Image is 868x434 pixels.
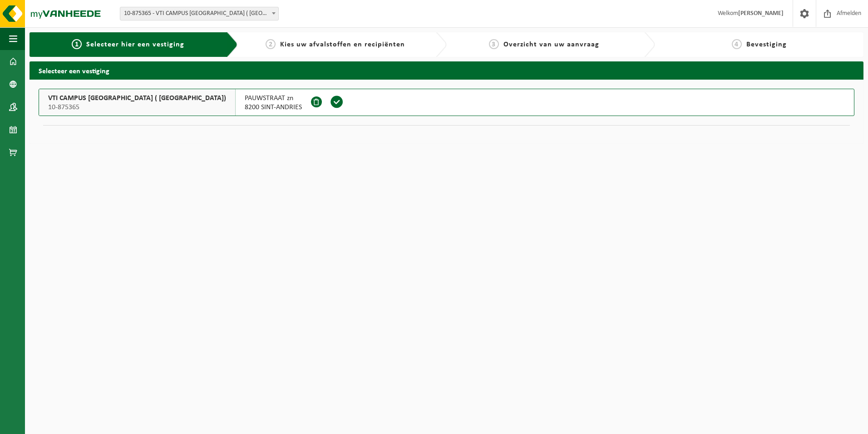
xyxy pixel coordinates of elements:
h2: Selecteer een vestiging [30,61,863,79]
span: Kies uw afvalstoffen en recipiënten [280,41,405,48]
span: 10-875365 [48,103,226,112]
span: 10-875365 - VTI CAMPUS ZANDSTRAAT ( PAUWSTRAAT) - SINT-ANDRIES [120,7,279,20]
span: 10-875365 - VTI CAMPUS ZANDSTRAAT ( PAUWSTRAAT) - SINT-ANDRIES [120,7,278,20]
span: Selecteer hier een vestiging [86,41,184,48]
span: 8200 SINT-ANDRIES [245,103,302,112]
span: VTI CAMPUS [GEOGRAPHIC_DATA] ( [GEOGRAPHIC_DATA]) [48,94,226,103]
span: Bevestiging [746,41,787,48]
span: Overzicht van uw aanvraag [503,41,599,48]
span: PAUWSTRAAT zn [245,94,302,103]
span: 1 [72,39,82,49]
span: 4 [732,39,742,49]
strong: [PERSON_NAME] [738,10,784,17]
span: 2 [266,39,276,49]
button: VTI CAMPUS [GEOGRAPHIC_DATA] ( [GEOGRAPHIC_DATA]) 10-875365 PAUWSTRAAT zn8200 SINT-ANDRIES [39,89,854,116]
span: 3 [489,39,499,49]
